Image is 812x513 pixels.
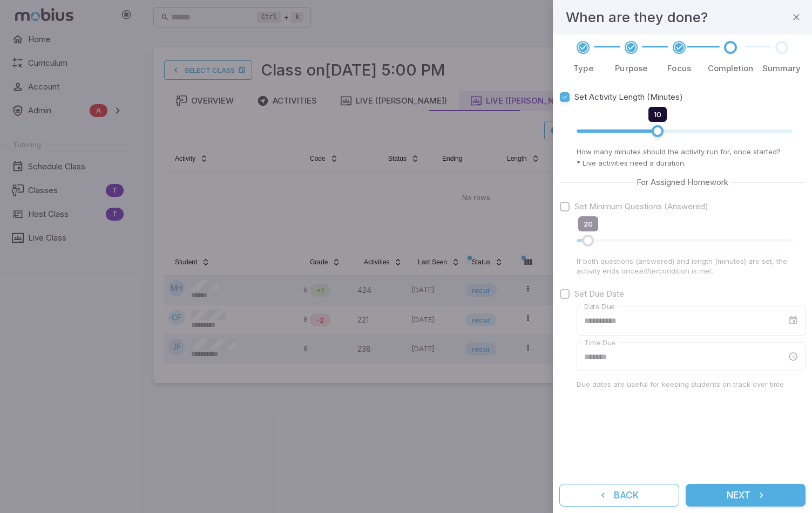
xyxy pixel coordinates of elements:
p: Summary [762,63,801,74]
h4: When are they done? [566,6,708,28]
p: Completion [708,63,754,74]
p: Focus [667,63,691,74]
span: Set Due Date [574,288,624,300]
p: Type [573,63,593,74]
span: Set Minimum Questions (Answered) [574,201,708,213]
button: Back [559,484,679,507]
label: Date Due [584,302,614,312]
p: Due dates are useful for keeping students on track over time [577,379,806,389]
span: Set Activity Length (Minutes) [574,91,683,103]
p: Purpose [615,63,647,74]
label: Time Due [584,338,615,348]
button: Next [686,484,806,507]
span: 10 [654,110,661,119]
p: If both questions (answered) and length (minutes) are set, the activity ends once condition is met. [577,256,806,276]
p: How many minutes should the activity run for, once started? [577,147,806,156]
p: * Live activities need a duration. [577,158,806,168]
span: For Assigned Homework [634,176,731,188]
em: either [639,266,658,275]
